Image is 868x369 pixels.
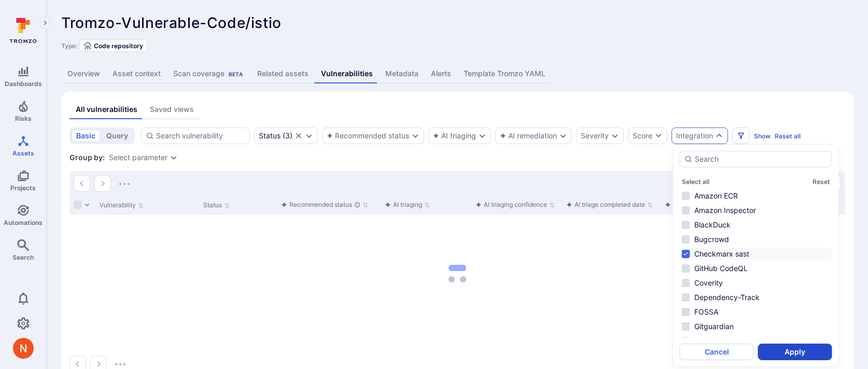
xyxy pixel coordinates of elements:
button: Status(3) [259,132,292,140]
button: Reset [813,178,830,186]
button: Go to the previous page [74,175,90,192]
button: Clear selection [295,132,303,140]
li: Amazon ECR [680,190,832,202]
a: Asset context [106,64,167,83]
div: Saved views [150,104,194,115]
button: Show [754,132,771,140]
button: Apply [758,344,832,360]
li: Coverity [680,277,832,289]
div: Recommended status [281,200,360,210]
button: Expand dropdown [611,132,619,140]
div: autocomplete options [680,151,832,360]
img: Loading... [115,363,125,365]
span: Select all rows [74,201,82,209]
span: Risks [15,115,32,122]
div: grouping parameters [109,153,178,162]
i: Expand navigation menu [41,19,49,27]
button: AI remediation [500,132,557,140]
div: AI triaging confidence [475,200,547,210]
span: Search [12,253,34,261]
button: AI triaging [433,132,476,140]
div: AI triage completed date [566,200,645,210]
button: Score [628,127,667,144]
button: Expand dropdown [411,132,419,140]
a: Alerts [425,64,457,83]
button: Cancel [680,344,754,360]
button: query [102,130,133,142]
button: Expand navigation menu [39,17,51,29]
button: Expand dropdown [715,132,723,140]
div: Asset tabs [61,64,853,83]
div: Neeren Patki [13,338,34,359]
button: basic [72,130,100,142]
button: Recommended status [327,132,409,140]
span: Projects [10,184,36,192]
li: Dependency-Track [680,291,832,304]
li: Bugcrowd [680,233,832,246]
button: Integration [676,132,713,140]
li: BlackDuck [680,219,832,231]
span: Assets [12,149,34,157]
button: Sort by function(){return k.createElement(fN.A,{direction:"row",alignItems:"center",gap:4},k.crea... [475,201,555,209]
img: Loading... [119,183,130,185]
span: Tromzo-Vulnerable-Code/istio [61,14,282,32]
input: Search vulnerability [156,131,245,141]
div: Status [259,132,281,140]
div: Beta [227,70,245,78]
span: Group by: [69,152,105,163]
div: All vulnerabilities [76,104,137,115]
button: Select all [682,178,709,186]
button: Sort by function(){return k.createElement(fN.A,{direction:"row",alignItems:"center",gap:4},k.crea... [665,201,731,209]
input: Search [695,154,828,164]
span: Dashboards [5,80,42,88]
li: GitHub CodeQL [680,262,832,275]
a: Vulnerabilities [315,64,379,83]
div: assets tabs [69,100,845,119]
button: Sort by function(){return k.createElement(fN.A,{direction:"row",alignItems:"center",gap:4},k.crea... [385,201,430,209]
div: AI triaging [385,200,422,210]
li: Gitguardian [680,320,832,333]
span: Code repository [94,42,143,50]
button: Sort by Vulnerability [100,201,144,209]
li: Amazon Inspector [680,204,832,217]
button: Select parameter [109,153,167,162]
a: Template Tromzo YAML [457,64,552,83]
button: Expand dropdown [478,132,486,140]
a: Related assets [251,64,315,83]
div: Score [633,131,652,141]
button: Sort by function(){return k.createElement(fN.A,{direction:"row",alignItems:"center",gap:4},k.crea... [566,201,653,209]
button: Expand dropdown [305,132,313,140]
div: Scan coverage [173,68,245,79]
span: Automations [4,219,43,226]
span: Type: [61,42,77,50]
button: Reset all [775,132,801,140]
li: GitHub Dependabot [680,335,832,347]
button: Go to the next page [94,175,111,192]
button: Filters [732,127,750,144]
div: ( 3 ) [259,132,292,140]
button: Sort by function(){return k.createElement(fN.A,{direction:"row",alignItems:"center",gap:4},k.crea... [281,201,368,209]
a: Overview [61,64,106,83]
button: Severity [581,132,609,140]
img: ACg8ocIprwjrgDQnDsNSk9Ghn5p5-B8DpAKWoJ5Gi9syOE4K59tr4Q=s96-c [13,338,34,359]
button: Sort by Status [203,201,230,209]
button: Expand dropdown [559,132,567,140]
button: Expand dropdown [170,153,178,162]
div: AI remediation [665,200,723,210]
a: Metadata [379,64,425,83]
li: Checkmarx sast [680,248,832,260]
li: FOSSA [680,306,832,318]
